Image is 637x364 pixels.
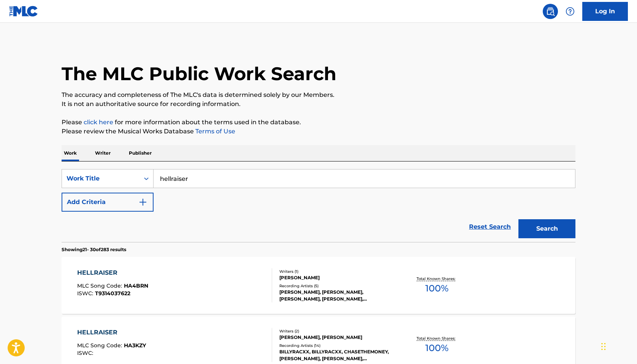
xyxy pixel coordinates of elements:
[279,334,394,341] div: [PERSON_NAME], [PERSON_NAME]
[62,257,575,314] a: HELLRAISERMLC Song Code:HA4BRNISWC:T9314037622Writers (1)[PERSON_NAME]Recording Artists (5)[PERSO...
[62,169,575,242] form: Search Form
[279,274,394,281] div: [PERSON_NAME]
[9,6,38,17] img: MLC Logo
[601,335,606,358] div: Drag
[543,4,558,19] a: Public Search
[77,350,95,356] span: ISWC :
[77,268,148,277] div: HELLRAISER
[465,218,515,235] a: Reset Search
[62,118,575,127] p: Please for more information about the terms used in the database.
[95,290,130,297] span: T9314037622
[77,290,95,297] span: ISWC :
[425,282,448,295] span: 100 %
[62,145,79,161] p: Work
[563,4,578,19] div: Help
[417,336,457,341] p: Total Known Shares:
[127,145,154,161] p: Publisher
[62,246,126,253] p: Showing 21 - 30 of 283 results
[279,283,394,289] div: Recording Artists ( 5 )
[279,328,394,334] div: Writers ( 2 )
[279,343,394,348] div: Recording Artists ( 14 )
[279,348,394,362] div: BILLYRACXX, BILLYRACXX, CHASETHEMONEY, [PERSON_NAME], [PERSON_NAME], BILLYRACXX
[417,276,457,282] p: Total Known Shares:
[599,328,637,364] iframe: Chat Widget
[62,100,575,109] p: It is not an authoritative source for recording information.
[77,328,146,337] div: HELLRAISER
[138,198,147,207] img: 9d2ae6d4665cec9f34b9.svg
[62,127,575,136] p: Please review the Musical Works Database
[62,90,575,100] p: The accuracy and completeness of The MLC's data is determined solely by our Members.
[84,119,113,126] a: click here
[425,341,448,355] span: 100 %
[124,342,146,349] span: HA3KZY
[518,219,575,238] button: Search
[546,7,555,16] img: search
[279,289,394,302] div: [PERSON_NAME], [PERSON_NAME], [PERSON_NAME], [PERSON_NAME], [PERSON_NAME]
[62,62,336,85] h1: The MLC Public Work Search
[67,174,135,183] div: Work Title
[124,282,148,289] span: HA4BRN
[77,282,124,289] span: MLC Song Code :
[279,269,394,274] div: Writers ( 1 )
[566,7,575,16] img: help
[582,2,628,21] a: Log In
[194,128,235,135] a: Terms of Use
[77,342,124,349] span: MLC Song Code :
[93,145,113,161] p: Writer
[62,193,154,212] button: Add Criteria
